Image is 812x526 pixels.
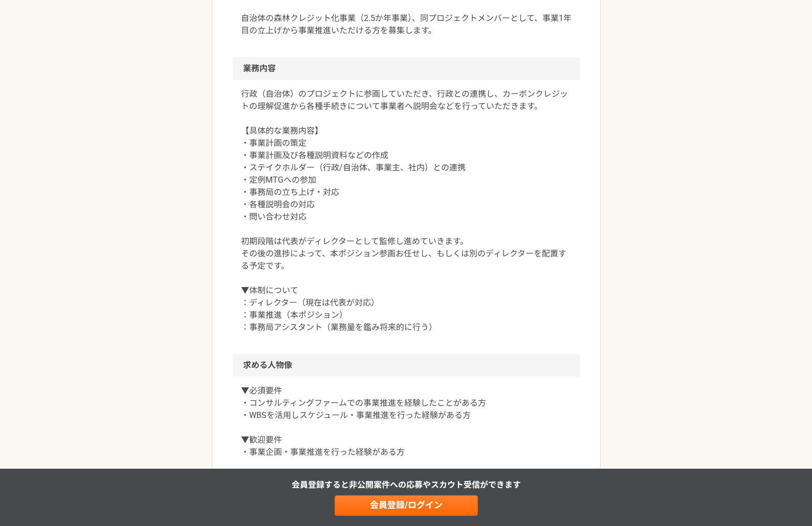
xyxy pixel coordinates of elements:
p: ▼必須要件 ・コンサルティングファームでの事業推進を経験したことがある方 ・WBSを活用しスケジュール・事業推進を行った経験がある方 ▼歓迎要件 ・事業企画・事業推進を行った経験がある方 [241,385,572,458]
h2: 業務内容 [233,57,580,80]
h2: 求める人物像 [233,354,580,377]
p: 行政（自治体）のプロジェクトに参画していただき、行政との連携し、カーボンクレジットの理解促進から各種手続きについて事業者へ説明会などを行っていただきます。 【具体的な業務内容】 ・事業計画の策定... [241,88,572,334]
p: 会員登録すると非公開案件への応募やスカウト受信ができます [292,479,521,491]
a: 会員登録/ログイン [335,495,478,516]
